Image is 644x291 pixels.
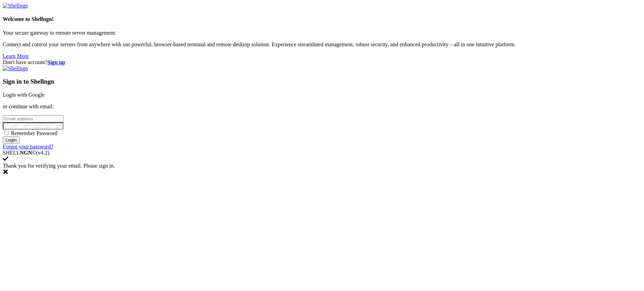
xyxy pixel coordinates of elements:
[3,169,641,176] div: Dismiss this notification
[3,59,641,65] div: Don't have account?
[47,59,65,65] a: Sign up
[3,104,641,110] p: or continue with email:
[3,136,20,144] input: Login
[20,150,32,156] b: NGN
[3,16,641,22] h4: Welcome to Shellngn!
[36,150,50,156] span: 4.2.0
[11,130,58,136] span: Remember Password
[3,150,49,156] span: SHELL ©
[3,163,641,176] div: Thank you for verifying your email. Please sign in.
[3,65,28,72] img: Shellngn
[3,30,641,36] p: Your secure gateway to remote server management.
[3,78,641,85] h3: Sign in to Shellngn
[3,3,28,9] img: Shellngn
[3,92,45,98] a: Login with Google
[3,115,63,122] input: Email address
[3,41,641,48] p: Connect and control your servers from anywhere with our powerful, browser-based terminal and remo...
[3,53,29,59] a: Learn More
[3,144,53,149] a: Forgot your password?
[4,131,9,135] input: Remember Password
